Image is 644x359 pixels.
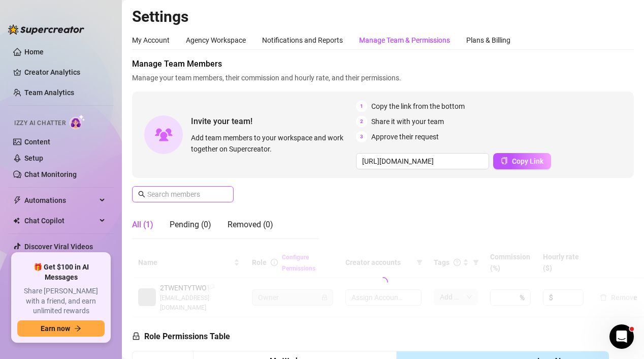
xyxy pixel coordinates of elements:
[24,64,106,80] a: Creator Analytics
[138,191,145,198] span: search
[170,219,211,231] div: Pending (0)
[24,243,93,251] a: Discover Viral Videos
[356,101,367,112] span: 1
[17,320,105,337] button: Earn nowarrow-right
[24,154,43,162] a: Setup
[186,35,246,46] div: Agency Workspace
[262,35,343,46] div: Notifications and Reports
[13,217,20,224] img: Chat Copilot
[147,189,219,200] input: Search members
[371,101,465,112] span: Copy the link from the bottom
[132,58,634,70] span: Manage Team Members
[512,157,543,165] span: Copy Link
[17,262,105,282] span: 🎁 Get $100 in AI Messages
[359,35,450,46] div: Manage Team & Permissions
[132,72,634,83] span: Manage your team members, their commission and hourly rate, and their permissions.
[493,153,551,169] button: Copy Link
[24,88,74,97] a: Team Analytics
[132,219,153,231] div: All (1)
[24,213,96,229] span: Chat Copilot
[24,170,77,178] a: Chat Monitoring
[24,48,44,56] a: Home
[8,24,84,35] img: logo-BBDzfeDw.svg
[376,275,390,289] span: loading
[24,192,96,208] span: Automations
[132,35,170,46] div: My Account
[13,196,21,204] span: thunderbolt
[74,325,81,332] span: arrow-right
[132,331,230,343] h5: Role Permissions Table
[371,131,439,142] span: Approve their request
[466,35,510,46] div: Plans & Billing
[70,114,85,129] img: AI Chatter
[191,132,352,155] span: Add team members to your workspace and work together on Supercreator.
[191,115,356,128] span: Invite your team!
[501,157,508,164] span: copy
[41,324,70,333] span: Earn now
[371,116,444,127] span: Share it with your team
[609,324,634,349] iframe: Intercom live chat
[356,131,367,142] span: 3
[228,219,273,231] div: Removed (0)
[132,332,140,340] span: lock
[356,116,367,127] span: 2
[14,118,66,128] span: Izzy AI Chatter
[17,286,105,316] span: Share [PERSON_NAME] with a friend, and earn unlimited rewards
[132,7,634,26] h2: Settings
[24,138,50,146] a: Content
